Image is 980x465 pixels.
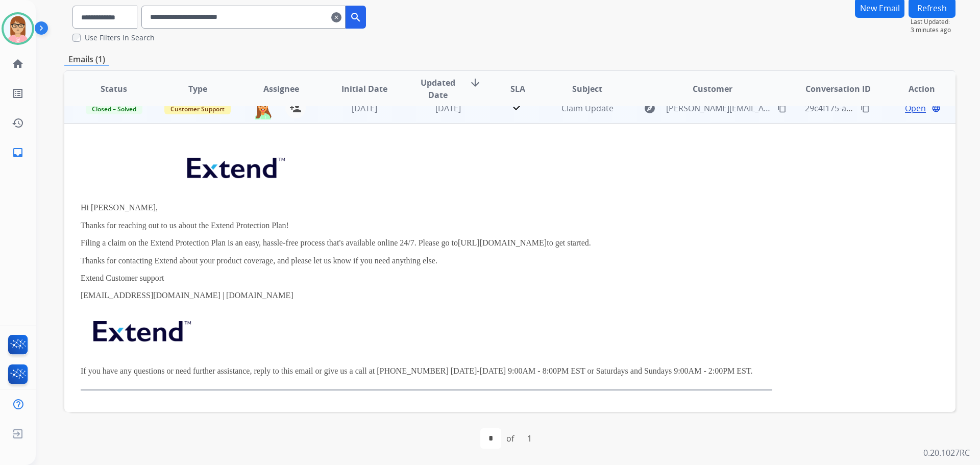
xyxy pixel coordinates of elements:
[923,447,970,459] p: 0.20.1027RC
[693,83,732,95] span: Customer
[81,309,201,349] img: extend.png
[469,77,481,89] mat-icon: arrow_downward
[81,221,772,230] p: Thanks for reaching out to us about the Extend Protection Plan!
[86,104,142,114] span: Closed – Solved
[872,71,955,107] th: Action
[861,104,870,113] mat-icon: content_copy
[263,83,299,95] span: Assignee
[81,274,772,283] p: Extend Customer support
[341,83,387,95] span: Initial Date
[289,102,302,114] mat-icon: person_add
[805,103,958,114] span: 29c4f175-a703-467a-a465-978f5bbb1c1c
[415,77,461,101] span: Updated Date
[506,432,514,445] div: of
[644,102,656,114] mat-icon: explore
[932,104,941,113] mat-icon: language
[164,104,231,114] span: Customer Support
[350,11,362,23] mat-icon: search
[352,103,377,114] span: [DATE]
[81,291,772,300] p: [EMAIL_ADDRESS][DOMAIN_NAME] | [DOMAIN_NAME]
[175,145,295,186] img: extend.png
[519,428,540,449] div: 1
[905,102,926,114] span: Open
[435,103,461,114] span: [DATE]
[572,83,602,95] span: Subject
[666,102,771,114] span: [PERSON_NAME][EMAIL_ADDRESS][DOMAIN_NAME]
[511,101,524,113] mat-icon: check
[510,83,525,95] span: SLA
[12,87,24,100] mat-icon: list_alt
[85,33,155,43] label: Use Filters In Search
[4,14,32,43] img: avatar
[64,53,109,66] p: Emails (1)
[777,104,787,113] mat-icon: content_copy
[458,238,547,247] a: [URL][DOMAIN_NAME]
[331,11,341,23] mat-icon: clear
[12,117,24,129] mat-icon: history
[253,98,273,119] img: agent-avatar
[561,103,614,114] span: Claim Update
[805,83,871,95] span: Conversation ID
[911,26,955,34] span: 3 minutes ago
[81,238,772,248] p: Filing a claim on the Extend Protection Plan is an easy, hassle-free process that's available onl...
[81,366,772,376] p: If you have any questions or need further assistance, reply to this email or give us a call at [P...
[12,58,24,70] mat-icon: home
[911,18,955,26] span: Last Updated:
[101,83,127,95] span: Status
[81,256,772,265] p: Thanks for contacting Extend about your product coverage, and please let us know if you need anyt...
[12,146,24,159] mat-icon: inbox
[81,203,772,212] p: Hi [PERSON_NAME],
[188,83,207,95] span: Type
